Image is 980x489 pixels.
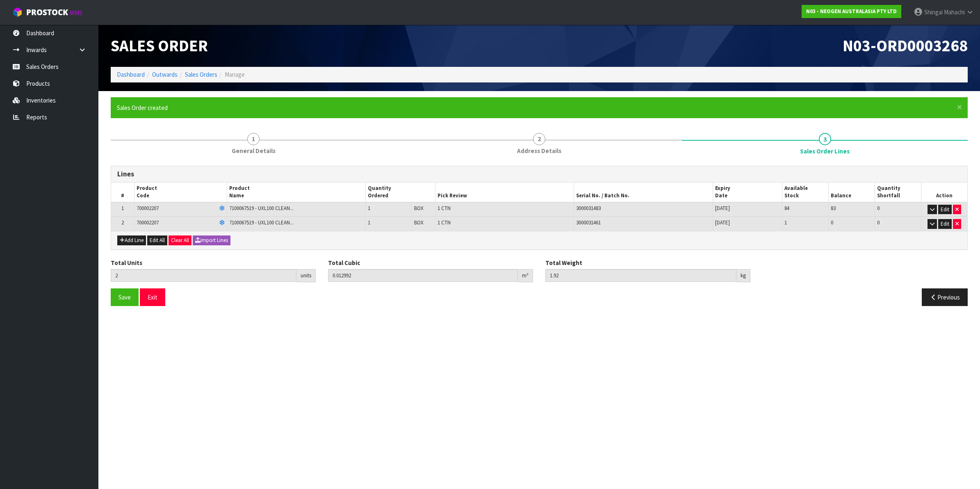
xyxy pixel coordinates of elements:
[843,35,968,56] span: N03-ORD0003268
[111,269,296,282] input: Total Units
[185,71,217,78] a: Sales Orders
[875,183,921,202] th: Quantity Shortfall
[219,206,225,211] i: Frozen Goods
[800,147,850,155] span: Sales Order Lines
[938,205,952,215] button: Edit
[715,205,730,212] span: [DATE]
[117,71,145,78] a: Dashboard
[831,219,833,226] span: 0
[545,258,582,267] label: Total Weight
[137,205,159,212] span: 700002207
[435,183,574,202] th: Pick Review
[368,205,370,212] span: 1
[12,7,23,17] img: cube-alt.png
[922,288,968,306] button: Previous
[247,133,260,145] span: 1
[70,9,82,17] small: WMS
[713,183,782,202] th: Expiry Date
[111,288,139,306] button: Save
[438,205,451,212] span: 1 CTN
[147,235,167,245] button: Edit All
[121,219,124,226] span: 2
[944,8,965,16] span: Mahachi
[819,133,831,145] span: 3
[576,219,601,226] span: 3000031461
[576,205,601,212] span: 3000031483
[782,183,829,202] th: Available Stock
[219,220,225,226] i: Frozen Goods
[137,219,159,226] span: 700002207
[296,269,316,282] div: units
[227,183,366,202] th: Product Name
[518,269,533,282] div: m³
[438,219,451,226] span: 1 CTN
[229,205,294,212] span: 7100067519 - UXL100 CLEAN...
[111,258,142,267] label: Total Units
[877,219,880,226] span: 0
[366,183,435,202] th: Quantity Ordered
[111,35,208,56] span: Sales Order
[414,205,424,212] span: BOX
[574,183,713,202] th: Serial No. / Batch No.
[924,8,943,16] span: Shingai
[232,146,276,155] span: General Details
[736,269,750,282] div: kg
[119,293,131,301] span: Save
[784,205,789,212] span: 84
[111,183,134,202] th: #
[229,219,294,226] span: 7100067519 - UXL100 CLEAN...
[957,101,962,113] span: ×
[784,219,787,226] span: 1
[828,183,875,202] th: Balance
[134,183,227,202] th: Product Code
[225,71,245,78] span: Manage
[414,219,424,226] span: BOX
[715,219,730,226] span: [DATE]
[169,235,191,245] button: Clear All
[121,205,124,212] span: 1
[938,219,952,229] button: Edit
[111,160,968,312] span: Sales Order Lines
[152,71,178,78] a: Outwards
[117,170,961,178] h3: Lines
[140,288,165,306] button: Exit
[545,269,736,282] input: Total Weight
[921,183,967,202] th: Action
[831,205,836,212] span: 83
[328,269,518,282] input: Total Cubic
[328,258,360,267] label: Total Cubic
[517,146,561,155] span: Address Details
[877,205,880,212] span: 0
[806,8,897,15] strong: N03 - NEOGEN AUSTRALASIA PTY LTD
[533,133,545,145] span: 2
[117,104,168,112] span: Sales Order created
[193,235,230,245] button: Import Lines
[117,235,146,245] button: Add Line
[368,219,370,226] span: 1
[26,7,68,18] span: ProStock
